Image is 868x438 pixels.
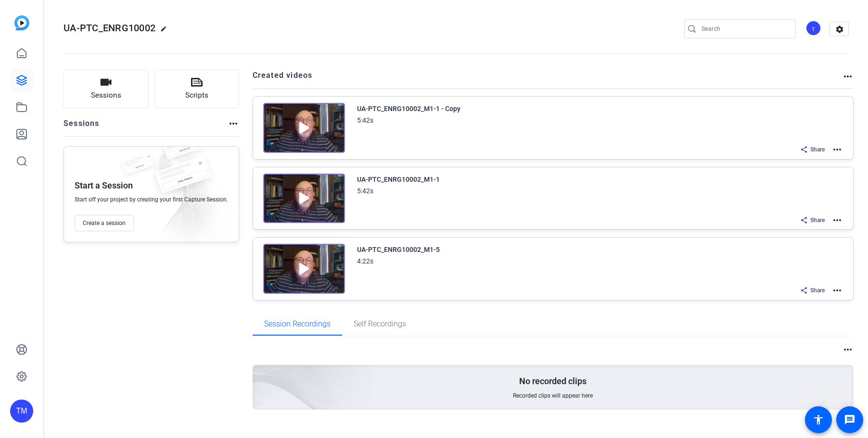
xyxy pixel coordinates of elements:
[83,219,126,227] span: Create a session
[263,103,345,153] img: Creator Project Thumbnail
[810,216,825,224] span: Share
[156,132,209,167] img: fake-session.png
[14,15,29,30] img: blue-gradient.svg
[831,144,843,155] mat-icon: more_horiz
[842,71,854,82] mat-icon: more_horiz
[357,185,373,197] div: 5:42s
[160,25,172,37] mat-icon: edit
[147,156,219,204] img: fake-session.png
[810,146,825,153] span: Share
[702,23,788,35] input: Search
[519,375,587,387] p: No recorded clips
[354,320,406,328] span: Self Recordings
[513,392,593,400] span: Recorded clips will appear here
[140,144,234,247] img: embarkstudio-empty-session.png
[185,90,208,101] span: Scripts
[842,344,854,355] mat-icon: more_horiz
[830,22,849,37] mat-icon: settings
[810,287,825,294] span: Share
[263,174,345,224] img: Creator Project Thumbnail
[64,70,149,108] button: Sessions
[357,255,373,267] div: 4:22s
[844,414,855,425] mat-icon: message
[357,114,373,126] div: 5:42s
[75,215,134,231] button: Create a session
[228,118,239,129] mat-icon: more_horiz
[357,174,440,185] div: UA-PTC_ENRG10002_M1-1
[264,320,331,328] span: Session Recordings
[64,118,100,136] h2: Sessions
[357,103,460,114] div: UA-PTC_ENRG10002_M1-1 - Copy
[813,414,824,425] mat-icon: accessibility
[805,20,822,37] ngx-avatar: Tim Marietta
[117,152,160,181] img: fake-session.png
[253,70,842,88] h2: Created videos
[64,22,155,34] span: UA-PTC_ENRG10002
[805,20,821,36] div: T
[75,196,228,203] span: Start off your project by creating your first Capture Session.
[154,70,240,108] button: Scripts
[10,400,33,423] div: TM
[263,244,345,294] img: Creator Project Thumbnail
[75,180,133,191] p: Start a Session
[91,90,121,101] span: Sessions
[831,285,843,296] mat-icon: more_horiz
[357,244,440,255] div: UA-PTC_ENRG10002_M1-5
[831,214,843,226] mat-icon: more_horiz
